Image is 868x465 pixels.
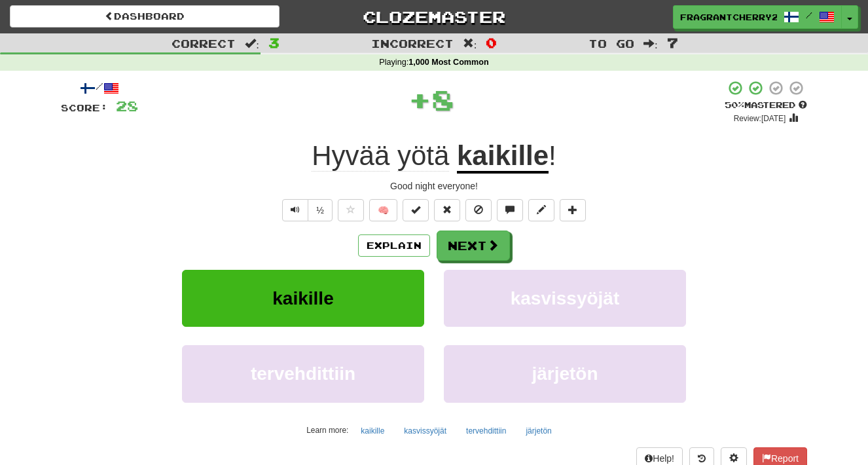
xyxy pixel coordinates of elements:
button: Discuss sentence (alt+u) [497,199,523,221]
span: ! [549,140,556,171]
button: Explain [358,234,430,257]
a: Dashboard [10,5,280,28]
button: kaikille [182,270,424,327]
button: 🧠 [369,199,397,221]
strong: 1,000 Most Common [408,58,488,67]
button: kasvissyöjät [444,270,686,327]
span: 8 [431,83,454,116]
button: Play sentence audio (ctl+space) [282,199,308,221]
a: Clozemaster [299,5,569,28]
button: Favorite sentence (alt+f) [338,199,364,221]
button: tervehdittiin [182,345,424,402]
span: : [245,38,259,49]
div: Text-to-speech controls [280,199,333,221]
button: Set this sentence to 100% Mastered (alt+m) [403,199,429,221]
button: järjetön [518,421,558,441]
div: Good night everyone! [61,179,807,193]
span: : [463,38,477,49]
small: Learn more: [306,426,348,435]
button: tervehdittiin [459,421,513,441]
span: / [806,10,812,20]
span: : [643,38,658,49]
div: Mastered [725,100,807,111]
span: FragrantCherry2875 [680,11,777,23]
span: 7 [667,35,678,50]
span: yötä [397,140,449,172]
button: kaikille [353,421,391,441]
button: ½ [308,199,333,221]
button: Edit sentence (alt+d) [528,199,554,221]
span: Correct [172,37,236,50]
span: kasvissyöjät [511,288,620,308]
span: kaikille [272,288,333,308]
span: + [408,80,431,119]
a: FragrantCherry2875 / [673,5,842,29]
button: kasvissyöjät [397,421,454,441]
span: 50 % [725,100,744,110]
span: 3 [268,35,280,50]
button: Reset to 0% Mastered (alt+r) [434,199,460,221]
span: järjetön [532,363,598,384]
button: Next [437,231,510,261]
div: / [61,80,138,96]
small: Review: [DATE] [734,114,786,123]
span: tervehdittiin [251,363,355,384]
button: Add to collection (alt+a) [560,199,586,221]
span: 28 [116,98,138,114]
button: Ignore sentence (alt+i) [465,199,492,221]
span: Score: [61,102,108,113]
u: kaikille [457,140,549,174]
button: järjetön [444,345,686,402]
span: Hyvää [312,140,389,172]
span: 0 [486,35,497,50]
span: To go [588,37,634,50]
span: Incorrect [371,37,454,50]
